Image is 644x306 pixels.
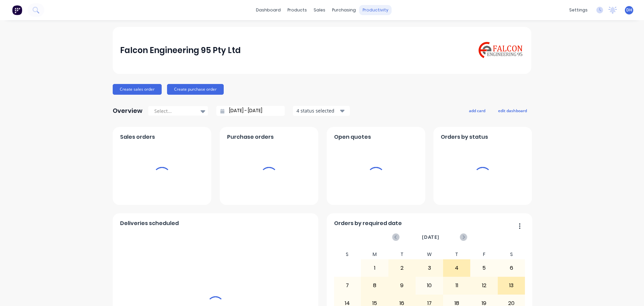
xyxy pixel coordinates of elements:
[297,107,339,114] div: 4 status selected
[120,44,241,57] div: Falcon Engineering 95 Pty Ltd
[626,7,632,13] span: DH
[566,5,591,15] div: settings
[422,233,439,241] span: [DATE]
[361,277,388,294] div: 8
[498,277,525,294] div: 13
[253,5,284,15] a: dashboard
[12,5,22,15] img: Factory
[443,250,471,259] div: T
[470,250,498,259] div: F
[334,250,361,259] div: S
[416,250,443,259] div: W
[389,260,416,276] div: 2
[498,250,525,259] div: S
[167,84,224,95] button: Create purchase order
[293,106,350,116] button: 4 status selected
[443,260,470,276] div: 4
[120,219,179,227] span: Deliveries scheduled
[477,41,524,60] img: Falcon Engineering 95 Pty Ltd
[113,104,143,118] div: Overview
[443,277,470,294] div: 11
[465,106,490,115] button: add card
[361,260,388,276] div: 1
[113,84,162,95] button: Create sales order
[227,133,274,141] span: Purchase orders
[441,133,488,141] span: Orders by status
[471,260,497,276] div: 5
[359,5,392,15] div: productivity
[361,250,388,259] div: M
[334,277,361,294] div: 7
[494,106,531,115] button: edit dashboard
[120,133,155,141] span: Sales orders
[498,260,525,276] div: 6
[334,133,371,141] span: Open quotes
[416,260,443,276] div: 3
[310,5,329,15] div: sales
[329,5,359,15] div: purchasing
[388,250,416,259] div: T
[471,277,497,294] div: 12
[389,277,416,294] div: 9
[334,219,402,227] span: Orders by required date
[416,277,443,294] div: 10
[284,5,310,15] div: products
